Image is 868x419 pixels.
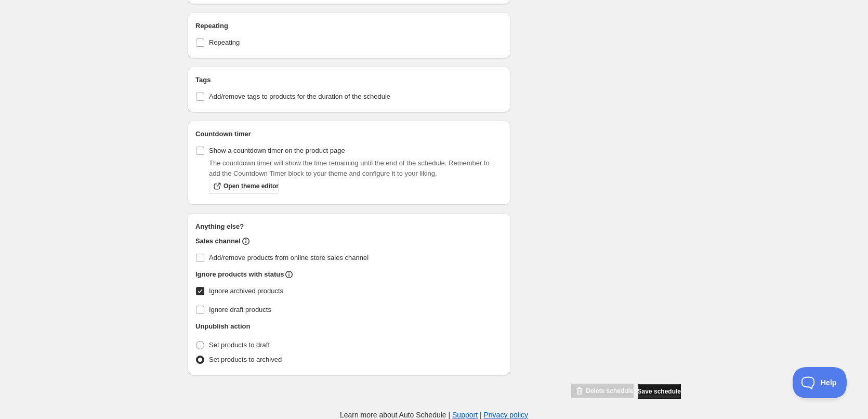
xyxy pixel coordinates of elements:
span: Open theme editor [223,182,279,190]
span: Add/remove products from online store sales channel [209,254,369,261]
span: Add/remove tags to products for the duration of the schedule [209,93,390,100]
span: Set products to archived [209,356,282,363]
span: Set products to draft [209,341,270,349]
button: Save schedule [638,384,681,399]
h2: Unpublish action [195,321,250,332]
span: Show a countdown timer on the product page [209,147,345,154]
span: Ignore draft products [209,306,271,313]
span: Save schedule [638,387,681,396]
span: Ignore archived products [209,287,283,295]
h2: Anything else? [195,221,503,232]
a: Privacy policy [484,411,529,419]
h2: Tags [195,75,503,85]
h2: Ignore products with status [195,269,284,280]
a: Support [452,411,478,419]
h2: Countdown timer [195,129,503,139]
iframe: Toggle Customer Support [793,367,847,398]
p: The countdown timer will show the time remaining until the end of the schedule. Remember to add t... [209,158,503,179]
h2: Sales channel [195,236,241,246]
span: Repeating [209,38,240,46]
a: Open theme editor [209,179,279,193]
h2: Repeating [195,21,503,31]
